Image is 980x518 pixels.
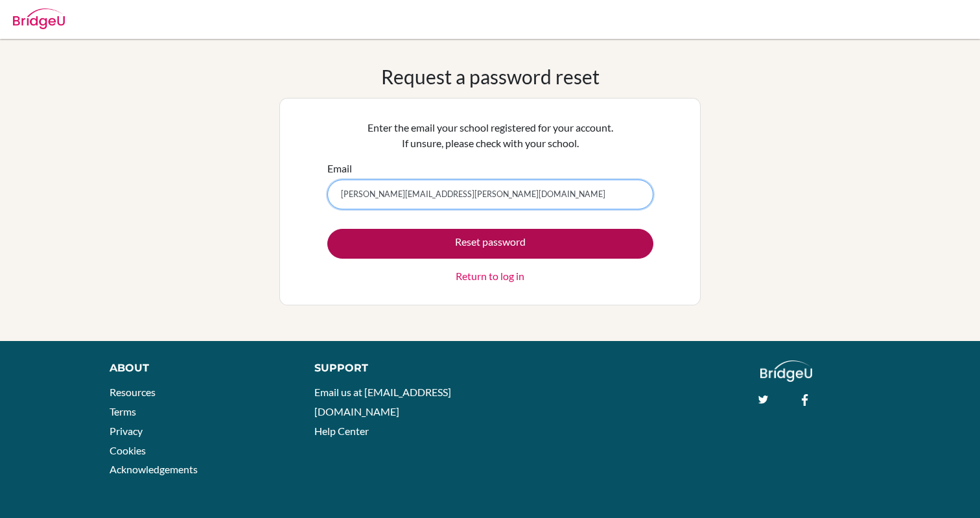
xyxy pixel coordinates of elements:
[110,360,285,376] div: About
[760,360,813,382] img: logo_white@2x-f4f0deed5e89b7ecb1c2cc34c3e3d731f90f0f143d5ea2071677605dd97b5244.png
[327,161,352,176] label: Email
[13,8,65,29] img: Bridge-U
[314,425,369,437] a: Help Center
[381,65,600,88] h1: Request a password reset
[110,425,143,437] a: Privacy
[110,405,136,418] a: Terms
[110,444,146,456] a: Cookies
[327,229,653,259] button: Reset password
[110,386,156,398] a: Resources
[110,463,198,475] a: Acknowledgements
[314,360,476,376] div: Support
[327,120,653,151] p: Enter the email your school registered for your account. If unsure, please check with your school.
[314,386,451,418] a: Email us at [EMAIL_ADDRESS][DOMAIN_NAME]
[456,268,524,284] a: Return to log in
